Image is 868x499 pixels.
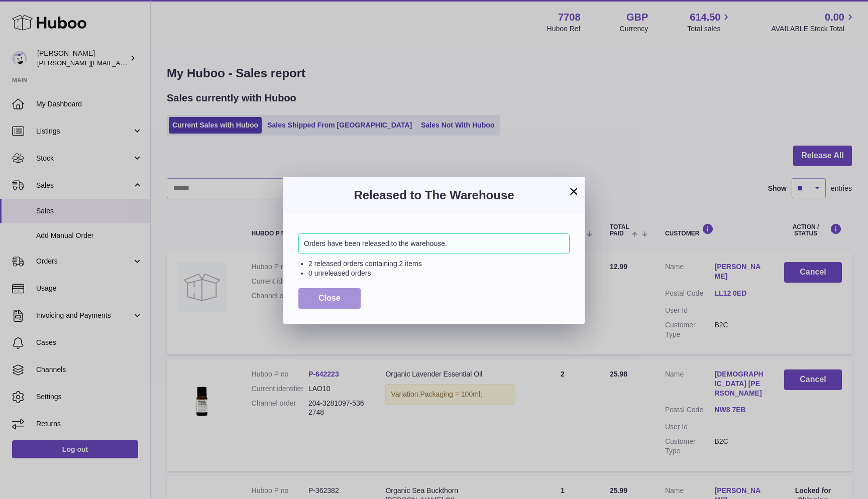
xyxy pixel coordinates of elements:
button: × [568,185,580,197]
li: 0 unreleased orders [308,269,570,278]
span: Close [318,294,341,302]
h3: Released to The Warehouse [298,187,570,203]
button: Close [298,288,361,309]
li: 2 released orders containing 2 items [308,259,570,269]
div: Orders have been released to the warehouse. [298,233,570,254]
